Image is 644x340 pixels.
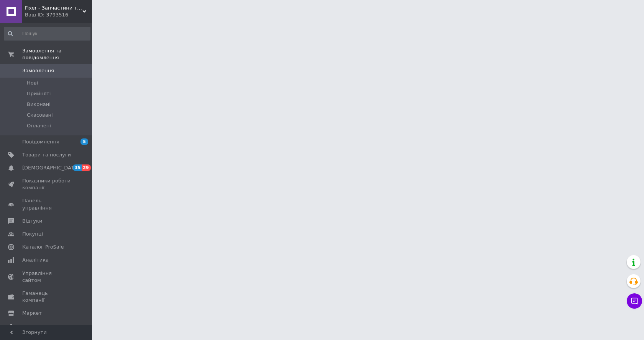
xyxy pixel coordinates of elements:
span: Відгуки [22,218,42,224]
span: Скасовані [27,112,53,119]
span: Гаманець компанії [22,290,71,304]
span: 29 [82,164,90,171]
span: Оплачені [27,122,51,129]
span: Замовлення [22,67,54,74]
div: Ваш ID: 3793516 [25,11,92,18]
span: 5 [80,138,88,145]
button: Чат з покупцем [627,293,642,309]
span: Аналітика [22,257,49,264]
span: 35 [73,164,82,171]
span: Fixer - Запчастини та аксесуари до побутової техніки [25,5,82,11]
span: Показники роботи компанії [22,177,71,191]
span: Налаштування [22,323,61,330]
span: Прийняті [27,90,51,97]
span: Покупці [22,231,43,238]
span: Повідомлення [22,138,59,145]
span: Виконані [27,101,51,108]
span: Управління сайтом [22,270,71,284]
span: Замовлення та повідомлення [22,47,92,61]
span: Маркет [22,310,42,317]
span: [DEMOGRAPHIC_DATA] [22,164,79,171]
span: Панель управління [22,197,71,211]
span: Каталог ProSale [22,244,64,251]
span: Товари та послуги [22,151,71,158]
span: Нові [27,80,38,86]
input: Пошук [4,27,90,41]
